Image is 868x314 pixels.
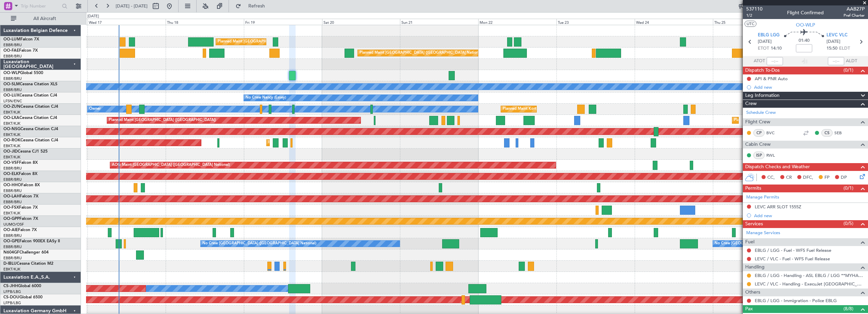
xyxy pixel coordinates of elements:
span: Others [745,289,760,296]
span: Fuel [745,238,754,246]
a: EBKT/KJK [3,121,20,126]
span: ETOT [758,45,769,52]
div: CP [753,129,765,137]
span: OO-ZUN [3,105,20,109]
a: OO-FAEFalcon 7X [3,49,38,53]
div: CS [821,129,833,137]
a: OO-SLMCessna Citation XLS [3,82,57,86]
div: Planned Maint Kortrijk-[GEOGRAPHIC_DATA] [734,115,813,125]
div: LEVC ARR SLOT 1555Z [755,204,801,210]
span: OO-FAE [3,49,19,53]
div: No Crew [GEOGRAPHIC_DATA] ([GEOGRAPHIC_DATA] National) [202,239,316,249]
span: Flight Crew [745,118,770,126]
span: OO-LUM [3,37,20,41]
div: Planned Maint Kortrijk-[GEOGRAPHIC_DATA] [503,104,582,114]
span: OO-FSX [3,206,19,210]
a: OO-GPEFalcon 900EX EASy II [3,239,60,243]
div: [DATE] [87,14,99,19]
span: (8/8) [844,305,853,312]
div: Planned Maint [GEOGRAPHIC_DATA] ([GEOGRAPHIC_DATA] National) [360,48,483,58]
button: All Aircraft [7,13,74,24]
a: EBKT/KJK [3,110,20,115]
span: OO-NSG [3,127,20,131]
div: Owner [89,104,101,114]
span: [DATE] [827,38,840,45]
a: EBBR/BRU [3,233,22,238]
span: Cabin Crew [745,141,771,149]
div: No Crew Nancy (Essey) [246,93,286,103]
span: 1/2 [746,13,763,18]
span: OO-WLP [796,21,815,29]
span: N604GF [3,250,19,255]
a: OO-ZUNCessna Citation CJ4 [3,105,58,109]
div: Fri 19 [244,19,322,25]
a: Manage Services [746,230,780,237]
span: Pref Charter [844,13,865,18]
div: Thu 25 [713,19,791,25]
a: OO-ELKFalcon 8X [3,172,37,176]
span: All Aircraft [18,16,72,21]
a: EBBR/BRU [3,54,22,59]
div: API & PNR Auto [755,76,788,82]
div: Sat 20 [322,19,400,25]
a: EBBR/BRU [3,244,22,249]
a: EBKT/KJK [3,132,20,137]
a: EBBR/BRU [3,166,22,171]
a: LEVC / VLC - Handling - ExecuJet [GEOGRAPHIC_DATA] LEVC / VLC [755,281,865,287]
span: OO-LXA [3,116,19,120]
a: UUMO/OSF [3,222,24,227]
div: Thu 18 [166,19,244,25]
span: LEVC VLC [827,32,848,39]
span: Dispatch Checks and Weather [745,163,810,171]
div: Add new [754,84,865,90]
span: OO-LUX [3,93,19,98]
a: OO-AIEFalcon 7X [3,228,37,232]
span: CR [786,174,792,181]
input: Trip Number [21,1,60,11]
a: Schedule Crew [746,109,776,116]
a: OO-LAHFalcon 7X [3,194,38,198]
span: OO-VSF [3,161,19,165]
span: OO-JID [3,150,18,154]
a: EBBR/BRU [3,87,22,92]
button: UTC [745,21,756,27]
input: --:-- [767,57,783,65]
a: OO-LXACessna Citation CJ4 [3,116,57,120]
a: EBLG / LGG - Immigration - Police EBLG [755,298,837,303]
span: OO-WLP [3,71,20,75]
span: OO-ELK [3,172,19,176]
a: EBLG / LGG - Fuel - WFS Fuel Release [755,247,831,253]
span: Handling [745,263,765,271]
span: Crew [745,100,757,108]
span: 537110 [746,5,763,13]
a: OO-VSFFalcon 8X [3,161,38,165]
a: CS-DOUGlobal 6500 [3,295,43,299]
div: Planned Maint [GEOGRAPHIC_DATA] ([GEOGRAPHIC_DATA]) [109,115,216,125]
div: Mon 22 [478,19,556,25]
a: LEVC / VLC - Fuel - WFS Fuel Release [755,256,830,262]
span: OO-HHO [3,183,21,187]
a: BVC [766,130,782,136]
a: OO-LUMFalcon 7X [3,37,39,41]
span: CC, [767,174,775,181]
span: ELDT [839,45,850,52]
div: AOG Maint [GEOGRAPHIC_DATA] ([GEOGRAPHIC_DATA] National) [112,160,230,170]
a: EBBR/BRU [3,42,22,48]
span: ATOT [754,58,765,65]
a: OO-ROKCessna Citation CJ4 [3,138,58,142]
a: EBKT/KJK [3,267,20,272]
span: Leg Information [745,92,780,100]
div: Add new [754,213,865,219]
span: EBLG LGG [758,32,780,39]
div: Wed 17 [87,19,166,25]
span: 15:50 [827,45,837,52]
a: EBBR/BRU [3,256,22,261]
a: EBBR/BRU [3,177,22,182]
div: Planned Maint Kortrijk-[GEOGRAPHIC_DATA] [268,138,348,148]
a: OO-HHOFalcon 8X [3,183,40,187]
a: LFPB/LBG [3,289,21,294]
a: RWL [766,152,782,158]
a: OO-WLPGlobal 5500 [3,71,43,75]
span: CS-JHH [3,284,18,288]
div: Planned Maint [GEOGRAPHIC_DATA] ([GEOGRAPHIC_DATA] National) [218,37,341,47]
